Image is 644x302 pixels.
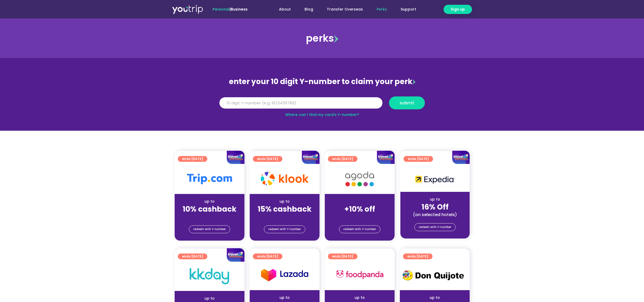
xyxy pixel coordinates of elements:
[272,4,298,14] a: About
[407,254,428,259] span: ends [DATE]
[332,254,353,259] span: ends [DATE]
[189,225,230,233] a: redeem with Y-number
[193,226,226,233] span: redeem with Y-number
[183,204,237,214] strong: 10% cashback
[421,202,449,212] strong: 16% Off
[343,226,376,233] span: redeem with Y-number
[254,199,315,204] div: up to
[328,254,357,259] a: ends [DATE]
[400,101,414,105] span: submit
[405,212,465,217] div: (on selected hotels)
[231,7,248,12] a: Business
[444,5,472,14] a: Sign up
[394,4,423,14] a: Support
[179,214,240,220] div: (for stays only)
[419,223,451,231] span: redeem with Y-number
[264,225,305,233] a: redeem with Y-number
[451,7,465,12] span: Sign up
[213,7,248,12] span: |
[258,204,312,214] strong: 15% cashback
[404,295,465,300] div: up to
[268,226,301,233] span: redeem with Y-number
[257,254,278,259] span: ends [DATE]
[339,225,380,233] a: redeem with Y-number
[403,254,432,259] a: ends [DATE]
[254,295,315,300] div: up to
[355,199,365,204] span: up to
[329,214,390,220] div: (for stays only)
[320,4,370,14] a: Transfer Overseas
[217,75,427,89] div: enter your 10 digit Y-number to claim your perk
[179,296,240,301] div: up to
[219,96,425,113] form: Y Number
[329,295,390,300] div: up to
[414,223,456,231] a: redeem with Y-number
[298,4,320,14] a: Blog
[285,112,359,117] a: Where can I find my card’s Y-number?
[344,204,375,214] strong: +10% off
[213,7,230,12] span: Personal
[253,254,282,259] a: ends [DATE]
[219,97,382,109] input: 10 digit Y-number (e.g. 8123456789)
[254,214,315,220] div: (for stays only)
[370,4,394,14] a: Perks
[179,199,240,204] div: up to
[405,197,465,202] div: up to
[262,4,423,14] nav: Menu
[389,96,425,109] button: submit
